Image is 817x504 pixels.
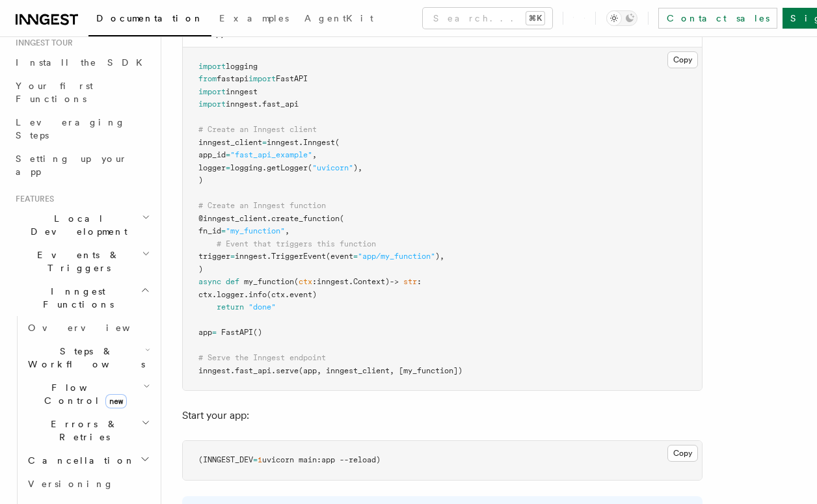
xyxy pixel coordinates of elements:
[262,99,299,109] span: fast_api
[267,290,317,299] span: (ctx.event)
[226,150,230,159] span: =
[16,153,127,177] span: Setting up your app
[230,150,312,159] span: "fast_api_example"
[198,265,203,274] span: )
[10,207,153,243] button: Local Development
[16,57,150,68] span: Install the SDK
[435,252,444,261] span: ),
[211,4,297,35] a: Examples
[10,38,73,48] span: Inngest tour
[303,138,335,147] span: Inngest
[193,29,225,38] code: main.py
[226,62,258,71] span: logging
[198,201,326,210] span: # Create an Inngest function
[198,353,326,362] span: # Serve the Inngest endpoint
[198,150,226,159] span: app_id
[340,214,344,223] span: (
[23,345,145,371] span: Steps & Workflows
[217,74,248,83] span: fastapi
[23,449,153,472] button: Cancellation
[526,12,544,25] kbd: ⌘K
[308,163,312,172] span: (
[217,290,244,299] span: logger
[217,239,376,248] span: # Event that triggers this function
[326,252,353,261] span: (event
[312,163,353,172] span: "uvicorn"
[244,277,294,286] span: my_function
[276,74,308,83] span: FastAPI
[267,214,271,223] span: .
[335,138,340,147] span: (
[198,366,230,375] span: inngest
[23,472,153,496] a: Versioning
[198,252,230,261] span: trigger
[198,138,262,147] span: inngest_client
[312,277,317,286] span: :
[226,87,258,96] span: inngest
[28,323,162,333] span: Overview
[299,277,312,286] span: ctx
[198,176,203,185] span: )
[10,248,142,274] span: Events & Triggers
[10,285,141,311] span: Inngest Functions
[230,366,235,375] span: .
[198,290,212,299] span: ctx
[235,252,271,261] span: inngest.
[88,4,211,36] a: Documentation
[390,277,399,286] span: ->
[10,243,153,280] button: Events & Triggers
[294,277,299,286] span: (
[248,74,276,83] span: import
[230,163,267,172] span: logging.
[198,226,221,235] span: fn_id
[198,125,317,134] span: # Create an Inngest client
[16,81,93,104] span: Your first Functions
[358,252,435,261] span: "app/my_function"
[353,163,362,172] span: ),
[235,366,271,375] span: fast_api
[297,4,381,35] a: AgentKit
[253,455,258,464] span: =
[23,376,153,412] button: Flow Controlnew
[658,8,777,29] a: Contact sales
[271,366,276,375] span: .
[219,13,289,23] span: Examples
[230,252,235,261] span: =
[198,163,226,172] span: logger
[221,226,226,235] span: =
[28,479,114,489] span: Versioning
[353,252,358,261] span: =
[10,111,153,147] a: Leveraging Steps
[23,316,153,339] a: Overview
[226,99,258,109] span: inngest
[198,87,226,96] span: import
[258,99,262,109] span: .
[248,302,276,312] span: "done"
[10,147,153,183] a: Setting up your app
[10,194,54,204] span: Features
[16,117,126,140] span: Leveraging Steps
[198,214,267,223] span: @inngest_client
[23,418,141,444] span: Errors & Retries
[23,339,153,376] button: Steps & Workflows
[96,13,204,23] span: Documentation
[267,163,308,172] span: getLogger
[304,13,373,23] span: AgentKit
[10,74,153,111] a: Your first Functions
[403,277,417,286] span: str
[667,445,698,462] button: Copy
[23,381,143,407] span: Flow Control
[198,99,226,109] span: import
[258,455,262,464] span: 1
[423,8,552,29] button: Search...⌘K
[248,290,267,299] span: info
[667,51,698,68] button: Copy
[198,455,253,464] span: (INNGEST_DEV
[312,150,317,159] span: ,
[262,455,381,464] span: uvicorn main:app --reload)
[317,277,349,286] span: inngest
[271,252,326,261] span: TriggerEvent
[217,302,244,312] span: return
[10,51,153,74] a: Install the SDK
[23,412,153,449] button: Errors & Retries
